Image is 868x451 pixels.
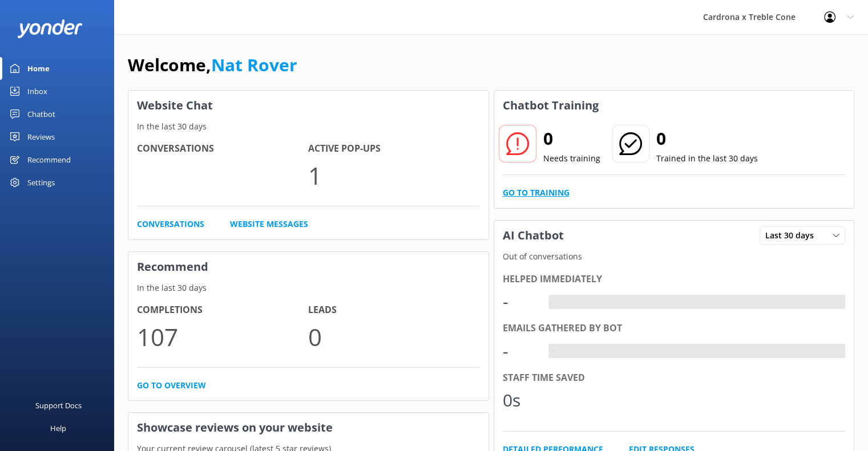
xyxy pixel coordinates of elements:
h3: Showcase reviews on your website [128,413,488,442]
p: In the last 30 days [128,120,488,133]
h3: Recommend [128,252,488,282]
h4: Leads [308,303,479,318]
div: Settings [27,171,55,194]
div: Support Docs [35,394,82,417]
div: Home [27,57,50,80]
div: - [503,338,537,365]
a: Website Messages [230,218,308,230]
p: Out of conversations [494,250,854,263]
span: Last 30 days [765,229,821,242]
p: In the last 30 days [128,282,488,294]
h3: Chatbot Training [494,91,607,120]
p: 1 [308,156,479,194]
p: 107 [137,318,308,356]
a: Go to Training [503,186,570,199]
div: Inbox [27,80,47,103]
a: Nat Rover [211,53,297,76]
div: Chatbot [27,103,55,125]
div: Emails gathered by bot [503,321,846,336]
a: Conversations [137,218,204,230]
p: Needs training [543,152,600,165]
p: 0 [308,318,479,356]
h4: Completions [137,303,308,318]
div: Help [50,417,66,440]
h3: Website Chat [128,91,488,120]
div: Helped immediately [503,272,846,287]
div: 0s [503,387,537,414]
div: Staff time saved [503,371,846,385]
h1: Welcome, [128,51,297,79]
img: yonder-white-logo.png [17,19,83,38]
h4: Conversations [137,141,308,156]
h3: AI Chatbot [494,221,572,250]
a: Go to overview [137,379,206,392]
p: Trained in the last 30 days [656,152,758,165]
h4: Active Pop-ups [308,141,479,156]
h2: 0 [543,125,600,152]
h2: 0 [656,125,758,152]
div: - [548,295,557,310]
div: Reviews [27,125,55,148]
div: - [548,344,557,359]
div: Recommend [27,148,71,171]
div: - [503,288,537,315]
